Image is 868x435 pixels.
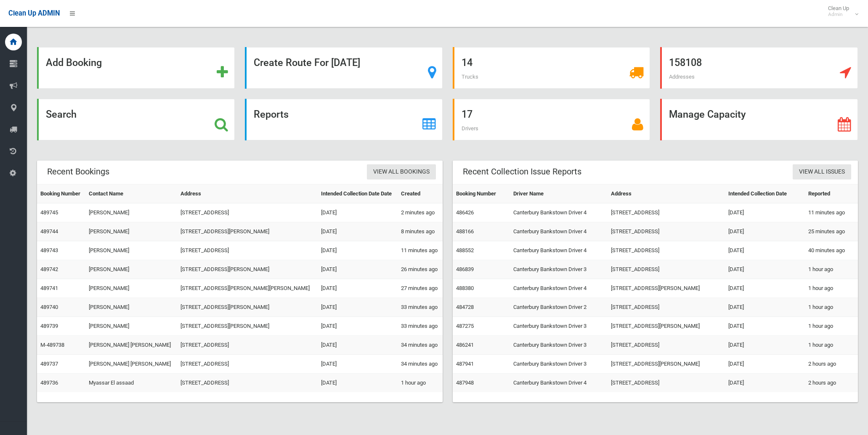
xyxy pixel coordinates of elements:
a: 14 Trucks [453,47,650,89]
td: [STREET_ADDRESS] [608,203,725,222]
td: 33 minutes ago [398,298,443,317]
strong: Reports [254,108,289,120]
td: [DATE] [318,355,398,374]
th: Reported [805,185,858,203]
td: [STREET_ADDRESS] [608,336,725,355]
td: 1 hour ago [805,279,858,298]
td: [PERSON_NAME] [85,222,177,241]
td: [DATE] [725,279,805,298]
span: Clean Up [824,5,857,18]
a: 486426 [456,209,474,216]
strong: 158108 [669,57,702,69]
th: Driver Name [510,185,608,203]
td: Canterbury Bankstown Driver 4 [510,374,608,393]
strong: 17 [462,108,472,120]
th: Address [177,185,318,203]
td: 2 hours ago [805,374,858,393]
th: Intended Collection Date Date [318,185,398,203]
strong: Add Booking [46,57,102,69]
td: Canterbury Bankstown Driver 4 [510,279,608,298]
td: [STREET_ADDRESS] [177,241,318,260]
td: [DATE] [725,317,805,336]
a: 489742 [40,266,58,272]
td: [STREET_ADDRESS][PERSON_NAME] [608,279,725,298]
th: Booking Number [37,185,85,203]
td: [STREET_ADDRESS][PERSON_NAME][PERSON_NAME] [177,279,318,298]
td: 2 hours ago [805,355,858,374]
td: [DATE] [318,374,398,393]
a: 487941 [456,361,474,367]
td: 33 minutes ago [398,317,443,336]
a: 17 Drivers [453,99,650,140]
a: 489737 [40,361,58,367]
th: Contact Name [85,185,177,203]
td: Canterbury Bankstown Driver 4 [510,222,608,241]
a: 489736 [40,380,58,386]
td: Canterbury Bankstown Driver 3 [510,355,608,374]
td: [DATE] [318,222,398,241]
a: 489743 [40,247,58,253]
td: 40 minutes ago [805,241,858,260]
td: 1 hour ago [805,260,858,279]
a: 486839 [456,266,474,272]
th: Intended Collection Date [725,185,805,203]
span: Addresses [669,74,695,80]
td: [PERSON_NAME] [85,298,177,317]
a: 484728 [456,304,474,310]
td: 25 minutes ago [805,222,858,241]
td: 26 minutes ago [398,260,443,279]
strong: 14 [462,57,472,69]
td: 1 hour ago [398,374,443,393]
td: [DATE] [725,336,805,355]
td: [STREET_ADDRESS] [177,374,318,393]
td: [PERSON_NAME] [85,241,177,260]
td: [DATE] [725,222,805,241]
th: Created [398,185,443,203]
td: [PERSON_NAME] [PERSON_NAME] [85,336,177,355]
td: Canterbury Bankstown Driver 3 [510,260,608,279]
td: 27 minutes ago [398,279,443,298]
td: Canterbury Bankstown Driver 4 [510,203,608,222]
td: 34 minutes ago [398,355,443,374]
td: 8 minutes ago [398,222,443,241]
td: [DATE] [318,298,398,317]
td: [PERSON_NAME] [85,317,177,336]
td: 1 hour ago [805,336,858,355]
strong: Create Route For [DATE] [254,57,360,69]
a: 487275 [456,323,474,329]
td: [DATE] [725,298,805,317]
td: 1 hour ago [805,298,858,317]
td: [STREET_ADDRESS] [608,241,725,260]
a: Create Route For [DATE] [245,47,443,89]
td: Myassar El assaad [85,374,177,393]
td: [DATE] [725,203,805,222]
strong: Search [46,108,77,120]
a: View All Bookings [367,164,436,180]
a: 488166 [456,228,474,235]
td: 11 minutes ago [805,203,858,222]
td: [DATE] [318,203,398,222]
a: View All Issues [793,164,851,180]
td: [DATE] [318,260,398,279]
td: [STREET_ADDRESS] [608,222,725,241]
a: 488380 [456,285,474,291]
td: [STREET_ADDRESS] [608,298,725,317]
a: M-489738 [40,342,64,348]
td: 34 minutes ago [398,336,443,355]
a: 489740 [40,304,58,310]
td: [STREET_ADDRESS] [177,355,318,374]
a: 489745 [40,209,58,216]
a: 158108 Addresses [660,47,858,89]
td: [STREET_ADDRESS][PERSON_NAME] [608,355,725,374]
a: 488552 [456,247,474,253]
td: [STREET_ADDRESS] [177,203,318,222]
td: [STREET_ADDRESS][PERSON_NAME] [608,317,725,336]
td: [DATE] [725,374,805,393]
header: Recent Collection Issue Reports [453,163,592,180]
td: Canterbury Bankstown Driver 2 [510,298,608,317]
a: 489739 [40,323,58,329]
a: Manage Capacity [660,99,858,140]
a: 486241 [456,342,474,348]
td: [STREET_ADDRESS] [608,374,725,393]
td: 11 minutes ago [398,241,443,260]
